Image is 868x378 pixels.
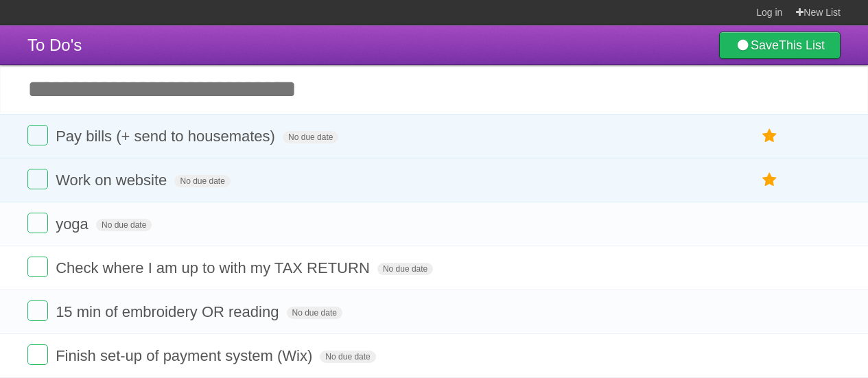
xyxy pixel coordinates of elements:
[27,344,48,365] label: Done
[779,38,825,52] b: This List
[27,213,48,233] label: Done
[56,347,316,364] span: Finish set-up of payment system (Wix)
[174,175,230,187] span: No due date
[283,131,338,143] span: No due date
[96,219,152,231] span: No due date
[56,259,373,276] span: Check where I am up to with my TAX RETURN
[27,257,48,277] label: Done
[757,169,783,191] label: Star task
[56,215,92,233] span: yoga
[320,351,375,363] span: No due date
[56,128,279,145] span: Pay bills (+ send to housemates)
[27,125,48,145] label: Done
[27,36,82,54] span: To Do's
[719,32,841,59] a: SaveThis List
[287,307,342,319] span: No due date
[56,303,282,320] span: 15 min of embroidery OR reading
[27,169,48,189] label: Done
[377,263,433,275] span: No due date
[56,172,170,189] span: Work on website
[757,125,783,147] label: Star task
[27,300,48,321] label: Done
